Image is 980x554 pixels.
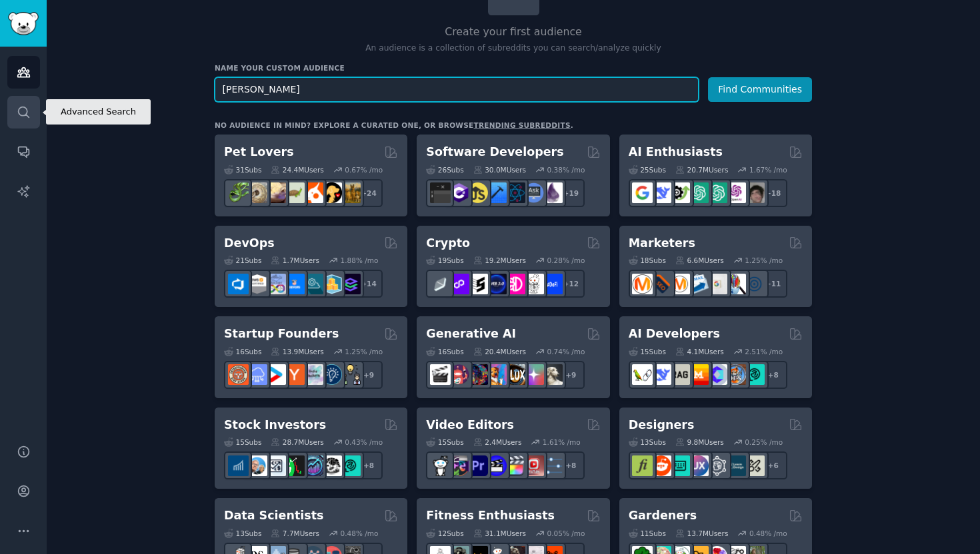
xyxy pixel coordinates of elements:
[321,274,342,294] img: aws_cdk
[284,182,305,203] img: turtle
[688,455,709,476] img: UXDesign
[271,256,319,265] div: 1.7M Users
[215,77,699,102] input: Pick a short name, like "Digital Marketers" or "Movie-Goers"
[355,270,383,298] div: + 14
[228,364,249,385] img: EntrepreneurRideAlong
[224,235,275,252] h2: DevOps
[271,529,319,538] div: 7.7M Users
[284,274,305,294] img: DevOpsLinks
[523,182,544,203] img: AskComputerScience
[725,364,746,385] img: llmops
[629,144,723,160] h2: AI Enthusiasts
[669,364,690,385] img: Rag
[271,437,323,447] div: 28.7M Users
[547,347,585,356] div: 0.74 % /mo
[675,256,724,265] div: 6.6M Users
[759,361,787,389] div: + 8
[707,182,727,203] img: chatgpt_prompts_
[505,274,525,294] img: defiblockchain
[486,182,507,203] img: iOSProgramming
[303,364,323,385] img: indiehackers
[228,182,249,203] img: herpetology
[745,437,783,447] div: 0.25 % /mo
[265,182,286,203] img: leopardgeckos
[505,182,525,203] img: reactnative
[629,326,720,342] h2: AI Developers
[247,364,267,385] img: SaaS
[688,274,709,294] img: Emailmarketing
[708,77,812,102] button: Find Communities
[430,182,451,203] img: software
[669,274,690,294] img: AskMarketing
[228,274,249,294] img: azuredevops
[675,347,724,356] div: 4.1M Users
[557,451,585,479] div: + 8
[321,182,342,203] img: PetAdvice
[629,507,697,524] h2: Gardeners
[557,361,585,389] div: + 9
[265,274,286,294] img: Docker_DevOps
[355,179,383,207] div: + 24
[473,256,526,265] div: 19.2M Users
[629,437,666,447] div: 13 Sub s
[669,182,690,203] img: AItoolsCatalog
[340,455,361,476] img: technicalanalysis
[651,182,671,203] img: DeepSeek
[473,437,522,447] div: 2.4M Users
[542,364,563,385] img: DreamBooth
[426,326,516,342] h2: Generative AI
[271,165,323,174] div: 24.4M Users
[224,347,261,356] div: 16 Sub s
[8,12,39,35] img: GummySearch logo
[215,63,812,73] h3: Name your custom audience
[725,182,746,203] img: OpenAIDev
[749,529,787,538] div: 0.48 % /mo
[345,347,383,356] div: 1.25 % /mo
[340,364,361,385] img: growmybusiness
[629,235,695,252] h2: Marketers
[467,182,488,203] img: learnjavascript
[632,364,653,385] img: LangChain
[215,24,812,41] h2: Create your first audience
[345,437,383,447] div: 0.43 % /mo
[523,364,544,385] img: starryai
[542,455,563,476] img: postproduction
[675,165,728,174] div: 20.7M Users
[632,455,653,476] img: typography
[542,182,563,203] img: elixir
[651,274,671,294] img: bigseo
[284,455,305,476] img: Trading
[543,437,581,447] div: 1.61 % /mo
[707,455,727,476] img: userexperience
[707,274,727,294] img: googleads
[224,529,261,538] div: 13 Sub s
[355,451,383,479] div: + 8
[745,256,783,265] div: 1.25 % /mo
[321,364,342,385] img: Entrepreneurship
[265,364,286,385] img: startup
[247,455,267,476] img: ValueInvesting
[557,270,585,298] div: + 12
[547,165,585,174] div: 0.38 % /mo
[341,529,379,538] div: 0.48 % /mo
[486,455,507,476] img: VideoEditors
[355,361,383,389] div: + 9
[426,529,463,538] div: 12 Sub s
[430,364,451,385] img: aivideo
[505,364,525,385] img: FluxAI
[341,256,379,265] div: 1.88 % /mo
[745,347,783,356] div: 2.51 % /mo
[749,165,787,174] div: 1.67 % /mo
[426,437,463,447] div: 15 Sub s
[224,256,261,265] div: 21 Sub s
[271,347,323,356] div: 13.9M Users
[505,455,525,476] img: finalcutpro
[629,256,666,265] div: 18 Sub s
[629,347,666,356] div: 15 Sub s
[426,347,463,356] div: 16 Sub s
[473,529,526,538] div: 31.1M Users
[426,507,555,524] h2: Fitness Enthusiasts
[629,165,666,174] div: 25 Sub s
[651,364,671,385] img: DeepSeek
[265,455,286,476] img: Forex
